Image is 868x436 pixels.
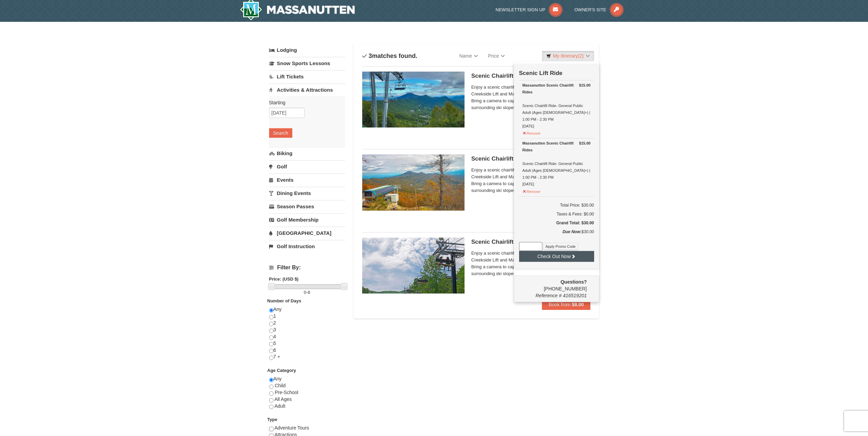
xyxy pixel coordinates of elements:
strong: $8.00 [572,302,584,307]
strong: $15.00 [579,82,591,89]
button: Check Out Now [519,251,594,262]
strong: Scenic Lift Ride [519,70,563,76]
a: Lift Tickets [269,70,345,83]
button: Remove [523,186,541,195]
a: Dining Events [269,187,345,199]
span: 8 [308,290,310,295]
span: Enjoy a scenic chairlift ride up Massanutten’s signature Creekside Lift and Massanutten's NEW Pea... [471,167,591,194]
a: Golf Instruction [269,240,345,253]
button: Search [269,128,292,138]
a: My Itinerary(2) [542,51,594,61]
a: Newsletter Sign Up [496,7,562,12]
span: 416519201 [563,293,587,298]
span: Child [275,383,285,388]
strong: Price: (USD $) [269,276,299,282]
strong: $15.00 [579,140,591,147]
span: Book from [549,302,571,307]
div: Scenic Chairlift Ride- General Public Adult (Ages [DEMOGRAPHIC_DATA]+) | 1:00 PM - 2:30 PM [DATE] [523,140,591,187]
button: Book from $8.00 [542,299,591,310]
div: Massanutten Scenic Chairlift Rides [523,82,591,95]
div: Any [269,376,345,416]
strong: Age Category [267,368,296,373]
strong: Due Now: [562,229,581,234]
span: Newsletter Sign Up [496,7,545,12]
span: Reference # [535,293,561,298]
a: Season Passes [269,200,345,213]
a: Snow Sports Lessons [269,57,345,70]
a: [GEOGRAPHIC_DATA] [269,227,345,239]
span: (2) [578,53,584,59]
span: [PHONE_NUMBER] [519,279,587,291]
div: Massanutten Scenic Chairlift Rides [523,140,591,153]
h4: matches found. [362,52,417,59]
a: Owner's Site [574,7,623,12]
span: 0 [304,290,306,295]
h5: Scenic Chairlift Ride | 1:00 PM - 2:30 PM [471,239,591,245]
a: Name [454,49,483,63]
a: Lodging [269,44,345,56]
span: Owner's Site [574,7,606,12]
a: Golf [269,160,345,173]
h4: Filter By: [269,265,345,271]
span: Enjoy a scenic chairlift ride up Massanutten’s signature Creekside Lift and Massanutten's NEW Pea... [471,250,591,277]
div: Any 1 2 3 4 5 6 7 + [269,306,345,367]
a: Events [269,174,345,186]
h5: Scenic Chairlift Ride | 10:00 AM - 11:30 AM [471,73,591,79]
strong: Number of Days [267,298,301,303]
strong: Questions? [560,279,587,285]
strong: Type [267,417,277,422]
a: Price [483,49,510,63]
span: Adult [275,403,285,409]
span: Enjoy a scenic chairlift ride up Massanutten’s signature Creekside Lift and Massanutten's NEW Pea... [471,84,591,111]
a: Activities & Attractions [269,84,345,96]
img: 24896431-9-664d1467.jpg [362,238,465,294]
a: Biking [269,147,345,160]
h5: Grand Total: $30.00 [519,220,594,226]
label: Starting [269,99,340,106]
div: Scenic Chairlift Ride- General Public Adult (Ages [DEMOGRAPHIC_DATA]+) | 1:00 PM - 2:30 PM [DATE] [523,82,591,130]
button: Remove [523,128,541,137]
span: Adventure Tours [275,425,309,431]
div: $30.00 [519,228,594,242]
h5: Scenic Chairlift Ride | 11:30 AM - 1:00 PM [471,155,591,162]
span: 3 [369,52,372,59]
h6: Total Price: $30.00 [519,202,594,209]
button: Apply Promo Code [543,243,578,250]
img: 24896431-13-a88f1aaf.jpg [362,154,465,210]
a: Golf Membership [269,213,345,226]
span: All Ages [275,396,292,402]
div: Taxes & Fees: $0.00 [519,211,594,217]
img: 24896431-1-a2e2611b.jpg [362,72,465,127]
span: Pre-School [275,390,298,395]
label: - [269,289,345,296]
